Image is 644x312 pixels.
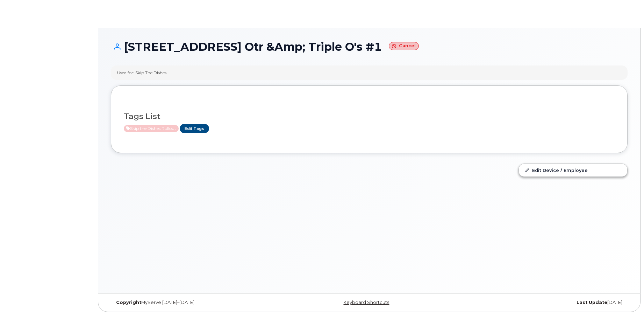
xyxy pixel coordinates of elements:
[577,300,607,305] strong: Last Update
[343,300,389,305] a: Keyboard Shortcuts
[124,125,179,132] span: Active
[389,42,419,50] small: Cancel
[455,300,628,305] div: [DATE]
[124,112,615,121] h3: Tags List
[111,300,283,305] div: MyServe [DATE]–[DATE]
[116,300,141,305] strong: Copyright
[519,164,627,176] a: Edit Device / Employee
[111,41,628,53] h1: [STREET_ADDRESS] Otr &Amp; Triple O's #1
[117,70,166,76] div: Used for: Skip The Dishes
[180,124,209,133] a: Edit Tags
